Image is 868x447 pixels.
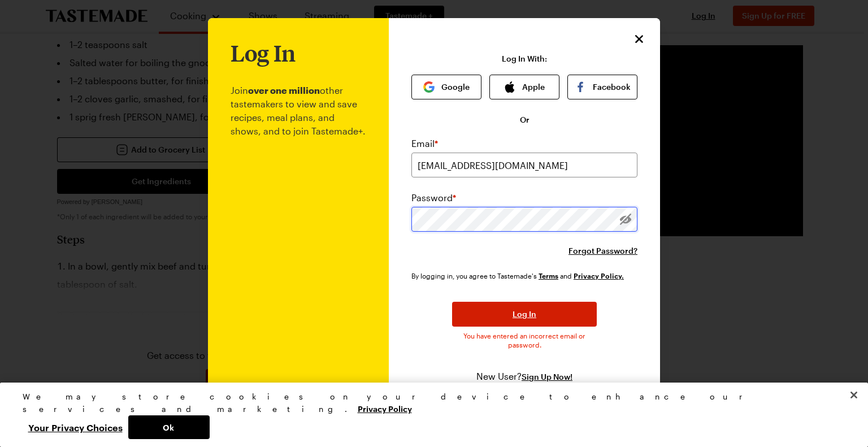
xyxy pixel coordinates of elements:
[411,137,438,150] label: Email
[452,331,597,349] span: You have entered an incorrect email or password.
[476,371,522,381] span: New User?
[23,415,128,439] button: Your Privacy Choices
[231,66,366,405] p: Join other tastemakers to view and save recipes, meal plans, and shows, and to join Tastemade+.
[452,302,597,327] button: Log In
[411,75,481,99] button: Google
[567,75,637,99] button: Facebook
[568,245,637,257] button: Forgot Password?
[513,309,536,320] span: Log In
[489,75,559,99] button: Apple
[411,270,628,281] div: By logging in, you agree to Tastemade's and
[502,54,547,63] p: Log In With:
[632,32,646,46] button: Close
[23,390,836,439] div: Privacy
[574,271,624,280] a: Tastemade Privacy Policy
[520,114,530,125] span: Or
[539,271,558,280] a: Tastemade Terms of Service
[841,383,866,407] button: Close
[23,390,836,415] div: We may store cookies on your device to enhance our services and marketing.
[411,191,456,205] label: Password
[248,85,320,96] b: over one million
[128,415,210,439] button: Ok
[231,41,296,66] h1: Log In
[522,371,572,383] button: Sign Up Now!
[358,403,412,414] a: More information about your privacy, opens in a new tab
